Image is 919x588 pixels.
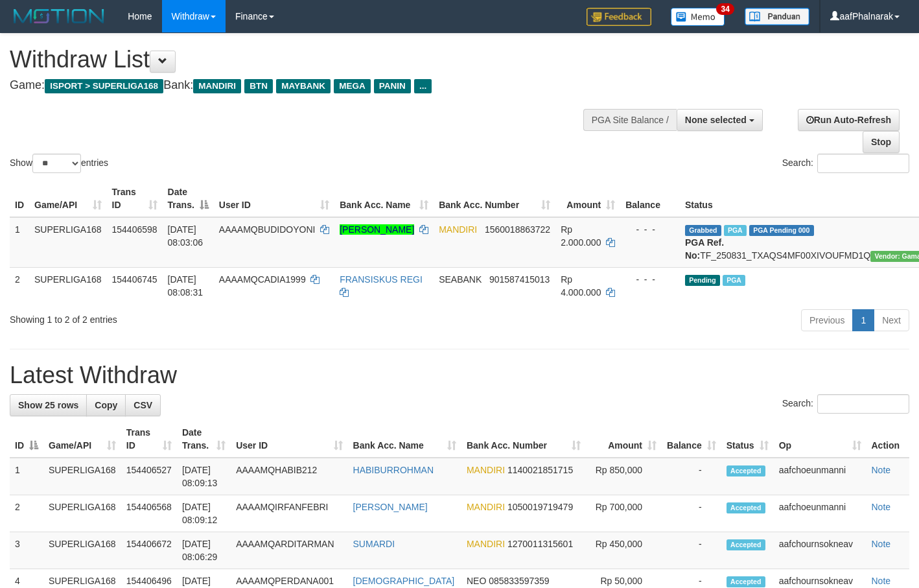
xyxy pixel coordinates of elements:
[10,308,373,326] div: Showing 1 to 2 of 2 entries
[620,180,680,217] th: Balance
[43,495,121,532] td: SUPERLIGA168
[677,109,763,131] button: None selected
[489,576,549,586] span: Copy 085833597359 to clipboard
[685,237,724,261] b: PGA Ref. No:
[32,154,81,173] select: Showentries
[586,495,662,532] td: Rp 700,000
[353,465,434,475] a: HABIBURROHMAN
[10,217,29,268] td: 1
[168,274,204,298] span: [DATE] 08:08:31
[163,180,214,217] th: Date Trans.: activate to sort column descending
[10,532,43,569] td: 3
[489,274,550,285] span: Copy 901587415013 to clipboard
[177,421,231,458] th: Date Trans.: activate to sort column ascending
[727,576,765,587] span: Accepted
[716,3,734,15] span: 34
[177,532,231,569] td: [DATE] 08:06:29
[782,394,909,414] label: Search:
[485,224,550,235] span: Copy 1560018863722 to clipboard
[434,180,555,217] th: Bank Acc. Number: activate to sort column ascending
[727,502,765,513] span: Accepted
[586,532,662,569] td: Rp 450,000
[867,421,910,458] th: Action
[671,8,725,26] img: Button%20Memo.svg
[439,224,477,235] span: MANDIRI
[782,154,909,173] label: Search:
[177,458,231,495] td: [DATE] 08:09:13
[798,109,900,131] a: Run Auto-Refresh
[555,180,620,217] th: Amount: activate to sort column ascending
[10,495,43,532] td: 2
[10,47,599,73] h1: Withdraw List
[586,458,662,495] td: Rp 850,000
[852,309,874,331] a: 1
[340,274,423,285] a: FRANSISKUS REGI
[219,274,306,285] span: AAAAMQCADIA1999
[467,539,505,549] span: MANDIRI
[561,224,601,248] span: Rp 2.000.000
[467,465,505,475] span: MANDIRI
[374,79,411,93] span: PANIN
[745,8,809,25] img: panduan.png
[774,458,867,495] td: aafchoeunmanni
[43,421,121,458] th: Game/API: activate to sort column ascending
[625,223,675,236] div: - - -
[10,180,29,217] th: ID
[121,421,177,458] th: Trans ID: activate to sort column ascending
[214,180,334,217] th: User ID: activate to sort column ascending
[685,115,747,125] span: None selected
[353,502,428,512] a: [PERSON_NAME]
[872,576,891,586] a: Note
[231,495,347,532] td: AAAAMQIRFANFEBRI
[340,224,414,235] a: [PERSON_NAME]
[112,224,157,235] span: 154406598
[193,79,241,93] span: MANDIRI
[625,273,675,286] div: - - -
[662,421,721,458] th: Balance: activate to sort column ascending
[507,465,573,475] span: Copy 1140021851715 to clipboard
[561,274,601,298] span: Rp 4.000.000
[18,400,78,410] span: Show 25 rows
[587,8,651,26] img: Feedback.jpg
[685,275,720,286] span: Pending
[685,225,721,236] span: Grabbed
[872,502,891,512] a: Note
[334,79,371,93] span: MEGA
[863,131,900,153] a: Stop
[801,309,853,331] a: Previous
[774,532,867,569] td: aafchournsokneav
[467,502,505,512] span: MANDIRI
[10,362,909,388] h1: Latest Withdraw
[121,458,177,495] td: 154406527
[134,400,152,410] span: CSV
[10,79,599,92] h4: Game: Bank:
[10,458,43,495] td: 1
[10,394,87,416] a: Show 25 rows
[29,180,107,217] th: Game/API: activate to sort column ascending
[507,502,573,512] span: Copy 1050019719479 to clipboard
[231,421,347,458] th: User ID: activate to sort column ascending
[461,421,586,458] th: Bank Acc. Number: activate to sort column ascending
[177,495,231,532] td: [DATE] 08:09:12
[231,532,347,569] td: AAAAMQARDITARMAN
[467,576,486,586] span: NEO
[727,465,765,476] span: Accepted
[86,394,126,416] a: Copy
[507,539,573,549] span: Copy 1270011315601 to clipboard
[10,421,43,458] th: ID: activate to sort column descending
[95,400,117,410] span: Copy
[348,421,461,458] th: Bank Acc. Name: activate to sort column ascending
[414,79,432,93] span: ...
[231,458,347,495] td: AAAAMQHABIB212
[334,180,434,217] th: Bank Acc. Name: activate to sort column ascending
[439,274,482,285] span: SEABANK
[586,421,662,458] th: Amount: activate to sort column ascending
[10,6,108,26] img: MOTION_logo.png
[168,224,204,248] span: [DATE] 08:03:06
[774,495,867,532] td: aafchoeunmanni
[724,225,747,236] span: Marked by aafchoeunmanni
[219,224,316,235] span: AAAAMQBUDIDOYONI
[662,495,721,532] td: -
[125,394,161,416] a: CSV
[874,309,909,331] a: Next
